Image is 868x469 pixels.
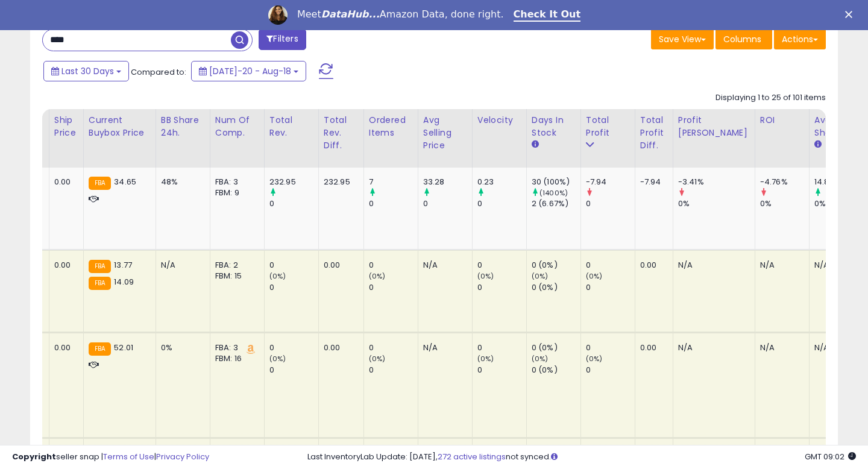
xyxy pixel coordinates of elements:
[477,342,526,353] div: 0
[532,271,549,281] small: (0%)
[369,271,386,281] small: (0%)
[54,177,74,187] div: 0.00
[131,66,186,78] span: Compared to:
[269,342,318,353] div: 0
[215,187,255,198] div: FBM: 9
[423,198,472,209] div: 0
[259,29,306,50] button: Filters
[324,114,359,152] div: Total Rev. Diff.
[215,114,259,139] div: Num of Comp.
[532,354,549,364] small: (0%)
[723,33,761,45] span: Columns
[477,354,494,364] small: (0%)
[269,354,286,364] small: (0%)
[814,177,863,187] div: 14.86%
[586,282,635,293] div: 0
[814,139,822,150] small: Avg BB Share.
[268,5,288,25] img: Profile image for Georgie
[297,8,504,20] div: Meet Amazon Data, done right.
[477,271,494,281] small: (0%)
[678,198,755,209] div: 0%
[215,342,255,353] div: FBA: 3
[321,8,380,20] i: DataHub...
[269,365,318,376] div: 0
[532,342,580,353] div: 0 (0%)
[54,342,74,353] div: 0.00
[477,365,526,376] div: 0
[814,260,854,271] div: N/A
[678,114,750,139] div: Profit [PERSON_NAME]
[586,342,635,353] div: 0
[324,260,354,271] div: 0.00
[760,198,809,209] div: 0%
[532,282,580,293] div: 0 (0%)
[760,177,809,187] div: -4.76%
[269,282,318,293] div: 0
[89,114,151,139] div: Current Buybox Price
[161,342,201,353] div: 0%
[640,260,664,271] div: 0.00
[774,29,826,49] button: Actions
[477,198,526,209] div: 0
[640,177,664,187] div: -7.94
[114,342,133,353] span: 52.01
[532,114,576,139] div: Days In Stock
[269,271,286,281] small: (0%)
[845,11,857,18] div: Close
[215,260,255,271] div: FBA: 2
[586,198,635,209] div: 0
[103,451,154,462] a: Terms of Use
[369,354,386,364] small: (0%)
[269,114,313,139] div: Total Rev.
[215,177,255,187] div: FBA: 3
[640,114,668,152] div: Total Profit Diff.
[586,271,603,281] small: (0%)
[114,176,136,187] span: 34.65
[805,451,856,462] span: 2025-09-18 09:02 GMT
[324,342,354,353] div: 0.00
[715,92,826,104] div: Displaying 1 to 25 of 101 items
[43,61,129,81] button: Last 30 Days
[12,451,56,462] strong: Copyright
[307,452,856,463] div: Last InventoryLab Update: [DATE], not synced.
[161,177,201,187] div: 48%
[89,260,111,273] small: FBA
[423,260,463,271] div: N/A
[586,365,635,376] div: 0
[640,342,664,353] div: 0.00
[114,276,134,288] span: 14.09
[369,198,418,209] div: 0
[423,177,472,187] div: 33.28
[156,451,209,462] a: Privacy Policy
[269,260,318,271] div: 0
[12,452,209,463] div: seller snap | |
[89,342,111,356] small: FBA
[423,114,467,152] div: Avg Selling Price
[209,65,291,77] span: [DATE]-20 - Aug-18
[369,177,418,187] div: 7
[814,342,854,353] div: N/A
[477,114,521,127] div: Velocity
[814,198,863,209] div: 0%
[532,260,580,271] div: 0 (0%)
[715,29,772,49] button: Columns
[814,114,858,139] div: Avg BB Share
[324,177,354,187] div: 232.95
[586,260,635,271] div: 0
[586,354,603,364] small: (0%)
[651,29,714,49] button: Save View
[586,114,630,139] div: Total Profit
[678,177,755,187] div: -3.41%
[532,365,580,376] div: 0 (0%)
[369,114,413,139] div: Ordered Items
[215,271,255,282] div: FBM: 15
[269,177,318,187] div: 232.95
[678,260,746,271] div: N/A
[369,342,418,353] div: 0
[369,260,418,271] div: 0
[161,260,201,271] div: N/A
[161,114,205,139] div: BB Share 24h.
[438,451,506,462] a: 272 active listings
[54,114,78,139] div: Ship Price
[191,61,306,81] button: [DATE]-20 - Aug-18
